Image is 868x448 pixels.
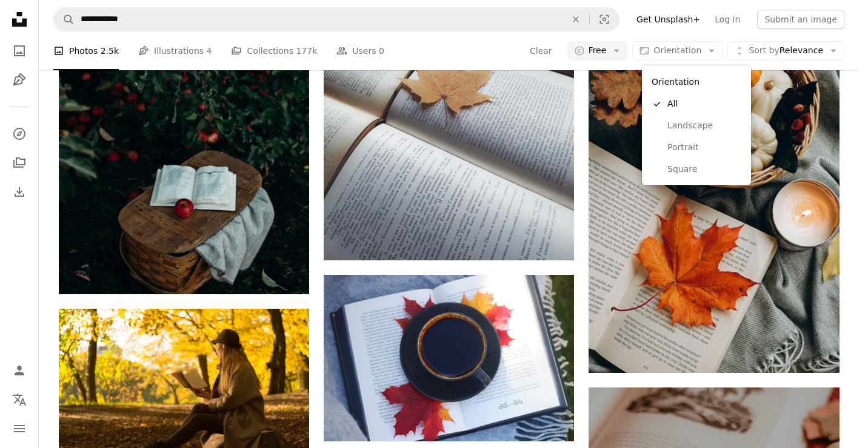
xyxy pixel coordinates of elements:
[653,45,701,55] span: Orientation
[647,70,746,93] div: Orientation
[667,163,741,176] span: Square
[667,98,741,110] span: All
[632,41,723,61] button: Orientation
[727,41,844,61] button: Sort byRelevance
[667,120,741,132] span: Landscape
[667,142,741,154] span: Portrait
[642,65,751,185] div: Orientation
